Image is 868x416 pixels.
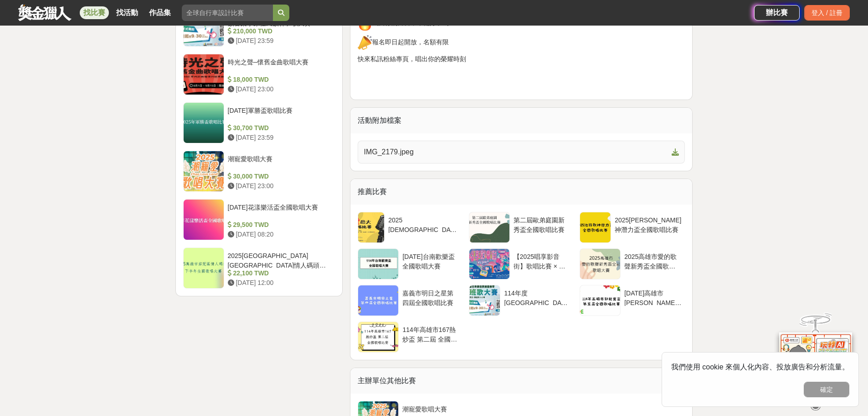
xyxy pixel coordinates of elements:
a: 時光之聲─懷舊金曲歌唱大賽 18,000 TWD [DATE] 23:00 [183,54,335,95]
div: 時光之聲─懷舊金曲歌唱大賽 [228,58,332,75]
div: 2025[PERSON_NAME]神潛力盃全國歌唱比賽 [615,216,681,233]
a: 【2025唱享影音街】歌唱比賽 × 風格市集 [469,248,574,279]
a: 找比賽 [80,6,109,19]
a: 找活動 [113,6,142,19]
div: 活動附加檔案 [350,108,692,133]
div: [DATE]台南歡樂盃全國歌唱大賽 [402,252,459,269]
a: 114年度[GEOGRAPHIC_DATA]住民族音樂季原住民族林班歌大賽 [469,285,574,316]
div: [DATE]高雄市[PERSON_NAME]盃第五屆全國歌唱比賽 [624,289,681,306]
div: 2025高雄市愛的歌聲新秀盃全國歌唱大賽 [624,252,681,269]
div: [DATE] 23:59 [228,36,332,46]
div: 推薦比賽 [350,179,692,205]
a: [DATE]台南歡樂盃全國歌唱大賽 [358,248,463,279]
a: 114年高雄市167熱炒盃 第二屆 全國歌唱比賽 [358,321,463,353]
a: 2025 [DEMOGRAPHIC_DATA][PERSON_NAME] 第11屆 愛最大歌唱比賽 [358,212,463,243]
a: 潮寵愛歌唱大賽 30,000 TWD [DATE] 23:00 [183,151,335,192]
div: 18,000 TWD [228,75,332,84]
img: d2146d9a-e6f6-4337-9592-8cefde37ba6b.png [779,332,852,393]
input: 全球自行車設計比賽 [182,5,273,21]
a: IMG_2179.jpeg [358,141,685,163]
a: 2025[GEOGRAPHIC_DATA][GEOGRAPHIC_DATA]情人碼頭盃下半年全國歌唱大賽 22,100 TWD [DATE] 12:00 [183,247,335,289]
a: 2025高雄市愛的歌聲新秀盃全國歌唱大賽 [580,248,685,279]
div: 潮寵愛歌唱大賽 [228,154,332,172]
p: 快來私訊粉絲專頁，唱出你的榮耀時刻 [358,54,685,64]
div: 210,000 TWD [228,26,332,36]
a: 114年度[GEOGRAPHIC_DATA]住民族音樂季原住民族林班歌大賽 210,000 TWD [DATE] 23:59 [183,5,335,47]
p: 報名即日起開放，名額有限 [358,35,685,50]
div: 114年高雄市167熱炒盃 第二屆 全國歌唱比賽 [402,325,459,342]
div: 2025[GEOGRAPHIC_DATA][GEOGRAPHIC_DATA]情人碼頭盃下半年全國歌唱大賽 [228,251,332,269]
div: 嘉義市明日之星第四屆全國歌唱比賽 [402,289,459,306]
a: [DATE]高雄市[PERSON_NAME]盃第五屆全國歌唱比賽 [580,285,685,316]
a: 2025[PERSON_NAME]神潛力盃全國歌唱比賽 [580,212,685,243]
div: [DATE] 08:20 [228,230,332,239]
a: 嘉義市明日之星第四屆全國歌唱比賽 [358,285,463,316]
div: 30,000 TWD [228,172,332,181]
a: 辦比賽 [754,5,800,21]
div: 主辦單位其他比賽 [350,368,692,394]
div: 22,100 TWD [228,269,332,278]
div: [DATE]軍勝盃歌唱比賽 [228,106,332,123]
a: [DATE]花漾樂活盃全國歌唱大賽 29,500 TWD [DATE] 08:20 [183,199,335,240]
button: 確定 [804,382,849,397]
a: [DATE]軍勝盃歌唱比賽 30,700 TWD [DATE] 23:59 [183,102,335,143]
div: [DATE] 23:00 [228,84,332,94]
span: IMG_2179.jpeg [364,147,668,158]
div: [DATE] 12:00 [228,278,332,288]
div: [DATE] 23:59 [228,133,332,142]
div: 29,500 TWD [228,220,332,230]
a: 第二屆歐弟庭園新秀盃全國歌唱比賽 [469,212,574,243]
span: 我們使用 cookie 來個人化內容、投放廣告和分析流量。 [671,363,849,371]
div: 30,700 TWD [228,123,332,133]
div: 2025 [DEMOGRAPHIC_DATA][PERSON_NAME] 第11屆 愛最大歌唱比賽 [388,216,460,233]
div: 114年度[GEOGRAPHIC_DATA]住民族音樂季原住民族林班歌大賽 [504,289,570,306]
div: [DATE] 23:00 [228,181,332,191]
img: 📣 [358,35,372,50]
div: [DATE]花漾樂活盃全國歌唱大賽 [228,203,332,220]
div: 第二屆歐弟庭園新秀盃全國歌唱比賽 [514,216,570,233]
a: 作品集 [145,6,175,19]
div: 登入 / 註冊 [804,5,850,21]
div: 【2025唱享影音街】歌唱比賽 × 風格市集 [514,252,570,269]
